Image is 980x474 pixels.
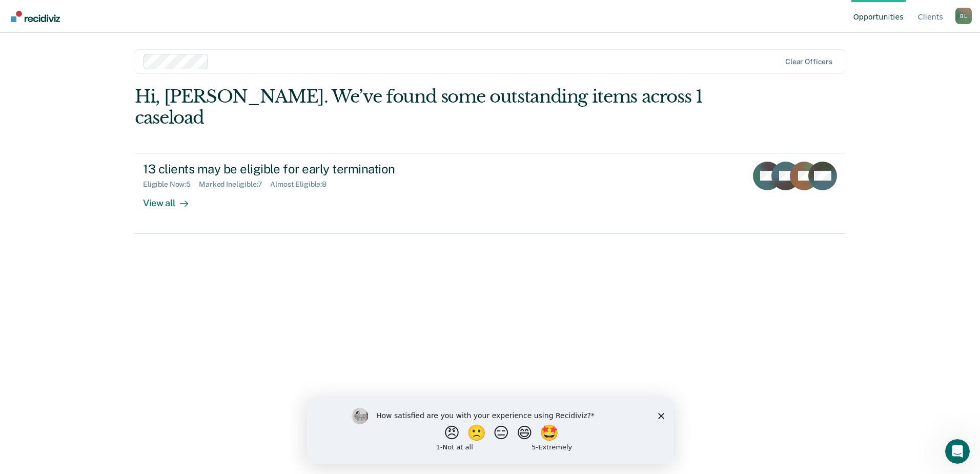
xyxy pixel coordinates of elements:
[785,57,832,66] div: Clear officers
[270,180,335,189] div: Almost Eligible : 8
[945,439,970,464] iframe: Intercom live chat
[955,8,972,24] button: Profile dropdown button
[955,8,972,24] div: B L
[135,86,703,128] div: Hi, [PERSON_NAME]. We’ve found some outstanding items across 1 caseload
[199,180,270,189] div: Marked Ineligible : 7
[11,11,60,22] img: Recidiviz
[143,180,199,189] div: Eligible Now : 5
[135,153,845,234] a: 13 clients may be eligible for early terminationEligible Now:5Marked Ineligible:7Almost Eligible:...
[143,189,200,209] div: View all
[143,162,503,176] div: 13 clients may be eligible for early termination
[307,398,673,464] iframe: Survey by Kim from Recidiviz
